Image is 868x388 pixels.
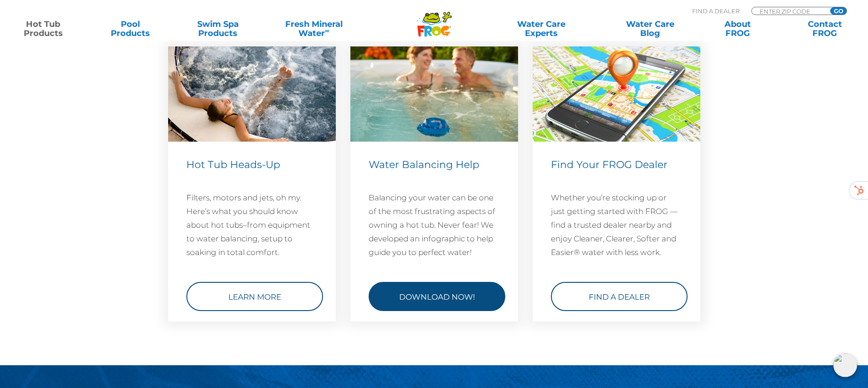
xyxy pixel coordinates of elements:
a: Hot TubProducts [9,20,77,38]
a: PoolProducts [97,20,164,38]
a: Water CareExperts [486,20,596,38]
input: GO [830,7,847,15]
a: AboutFROG [704,20,771,38]
a: Learn More [186,282,323,311]
span: Find Your FROG Dealer [551,158,668,171]
span: Hot Tub Heads-Up [186,158,280,171]
img: openIcon [833,353,857,377]
input: Zip Code Form [759,7,820,15]
span: Water Balancing Help [369,158,479,171]
sup: ∞ [325,27,329,34]
a: Fresh MineralWater∞ [271,20,356,38]
img: Find a Dealer Image (546 x 310 px) [533,46,700,142]
img: hot-tub-relaxing [168,46,336,142]
a: Download Now! [369,282,505,311]
p: Balancing your water can be one of the most frustrating aspects of owning a hot tub. Never fear! ... [369,191,500,259]
a: ContactFROG [791,20,859,38]
p: Whether you’re stocking up or just getting started with FROG — find a trusted dealer nearby and e... [551,191,682,259]
a: Swim SpaProducts [184,20,252,38]
a: Find a Dealer [551,282,688,311]
p: Find A Dealer [692,7,740,15]
img: hot-tub-featured-image-1 [350,46,518,142]
p: Filters, motors and jets, oh my. Here’s what you should know about hot tubs–from equipment to wat... [186,191,318,259]
a: Water CareBlog [616,20,684,38]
